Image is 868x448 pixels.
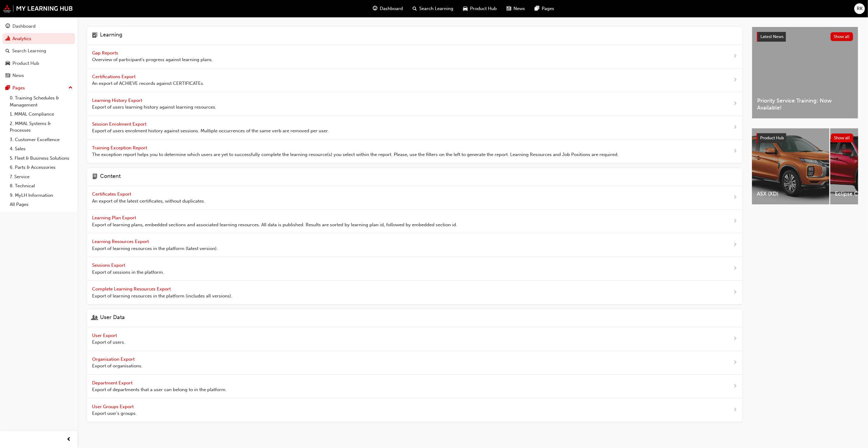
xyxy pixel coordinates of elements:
[2,82,75,94] button: Pages
[733,289,737,296] span: next-icon
[733,194,737,201] span: next-icon
[92,121,148,127] span: Session Enrolment Export
[100,32,122,40] h4: Learning
[92,50,119,56] span: Gap Reports
[92,239,150,244] span: Learning Resources Export
[831,134,854,142] button: Show all
[733,406,737,414] span: next-icon
[7,181,75,191] a: 8. Technical
[380,5,403,12] span: Dashboard
[92,245,218,252] span: Export of learning resources in the platform (latest version).
[87,257,742,281] a: Sessions Export Export of sessions in the platform.next-icon
[7,163,75,172] a: 6. Parts & Accessories
[87,351,742,375] a: Organisation Export Export of organisations.next-icon
[760,135,784,141] span: Product Hub
[92,404,135,409] span: User Groups Export
[92,293,232,300] span: Export of learning resources in the platform (includes all versions).
[733,53,737,60] span: next-icon
[373,5,378,12] span: guage-icon
[92,74,137,79] span: Certifications Export
[7,119,75,135] a: 2. MMAL Systems & Processes
[92,32,98,40] span: learning-icon
[7,109,75,119] a: 1. MMAL Compliance
[87,398,742,422] a: User Groups Export Export user's groups.next-icon
[7,93,75,109] a: 0. Training Schedules & Management
[87,92,742,116] a: Learning History Export Export of users learning history against learning resources.next-icon
[92,286,172,292] span: Complete Learning Resources Export
[752,128,829,204] a: ASX (XD)
[92,333,118,338] span: User Export
[7,191,75,200] a: 9. MyLH Information
[514,5,525,12] span: News
[2,19,75,82] button: DashboardAnalyticsSearch LearningProduct HubNews
[87,68,742,92] a: Certifications Export An export of ACHIEVE records against CERTIFICATEs.next-icon
[5,73,10,78] span: news-icon
[757,97,853,111] span: Priority Service Training: Now Available!
[92,314,98,322] span: user-icon
[67,436,71,443] span: prev-icon
[5,85,10,91] span: pages-icon
[92,339,125,346] span: Export of users.
[413,5,417,12] span: search-icon
[733,76,737,84] span: next-icon
[92,104,216,111] span: Export of users learning history against learning resources.
[92,410,137,417] span: Export user's groups.
[7,172,75,182] a: 7. Service
[87,375,742,398] a: Department Export Export of departments that a user can belong to in the platform.next-icon
[463,5,468,12] span: car-icon
[831,32,853,41] button: Show all
[12,85,25,92] div: Pages
[2,70,75,81] a: News
[92,173,98,181] span: page-icon
[92,221,457,228] span: Export of learning plans, embedded sections and associated learning resources. All data is publis...
[470,5,497,12] span: Product Hub
[854,3,865,14] button: RK
[535,5,540,12] span: pages-icon
[7,144,75,154] a: 4. Sales
[3,5,73,12] img: mmal
[92,127,329,134] span: Export of users enrolment history against sessions. Multiple occurrences of the same verb are rem...
[752,27,858,119] a: Latest NewsShow allPriority Service Training: Now Available!
[2,58,75,69] a: Product Hub
[87,116,742,140] a: Session Enrolment Export Export of users enrolment history against sessions. Multiple occurrences...
[87,233,742,257] a: Learning Resources Export Export of learning resources in the platform (latest version).next-icon
[408,2,458,15] a: search-iconSearch Learning
[92,262,126,268] span: Sessions Export
[92,363,142,370] span: Export of organisations.
[542,5,554,12] span: Pages
[733,335,737,343] span: next-icon
[92,356,136,362] span: Organisation Export
[733,148,737,155] span: next-icon
[733,241,737,249] span: next-icon
[7,200,75,209] a: All Pages
[5,36,10,42] span: chart-icon
[757,133,853,143] a: Product HubShow all
[757,32,853,42] a: Latest NewsShow all
[92,80,204,87] span: An export of ACHIEVE records against CERTIFICATEs.
[12,23,36,30] div: Dashboard
[92,215,137,221] span: Learning Plan Export
[92,151,619,158] span: The exception report helps you to determine which users are yet to successfully complete the lear...
[2,45,75,57] a: Search Learning
[458,2,502,15] a: car-iconProduct Hub
[857,5,863,12] span: RK
[92,386,227,393] span: Export of departments that a user can belong to in the platform.
[87,45,742,68] a: Gap Reports Overview of participant's progress against learning plans.next-icon
[87,186,742,210] a: Certificates Export An export of the latest certificates, without duplicates.next-icon
[12,60,39,67] div: Product Hub
[530,2,559,15] a: pages-iconPages
[92,191,132,197] span: Certificates Export
[2,33,75,44] a: Analytics
[87,210,742,233] a: Learning Plan Export Export of learning plans, embedded sections and associated learning resource...
[68,84,73,92] span: up-icon
[100,173,121,181] h4: Content
[92,145,148,151] span: Training Exception Report
[12,47,46,54] div: Search Learning
[92,98,143,103] span: Learning History Export
[733,100,737,108] span: next-icon
[5,24,10,29] span: guage-icon
[87,327,742,351] a: User Export Export of users.next-icon
[100,314,125,322] h4: User Data
[5,61,10,66] span: car-icon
